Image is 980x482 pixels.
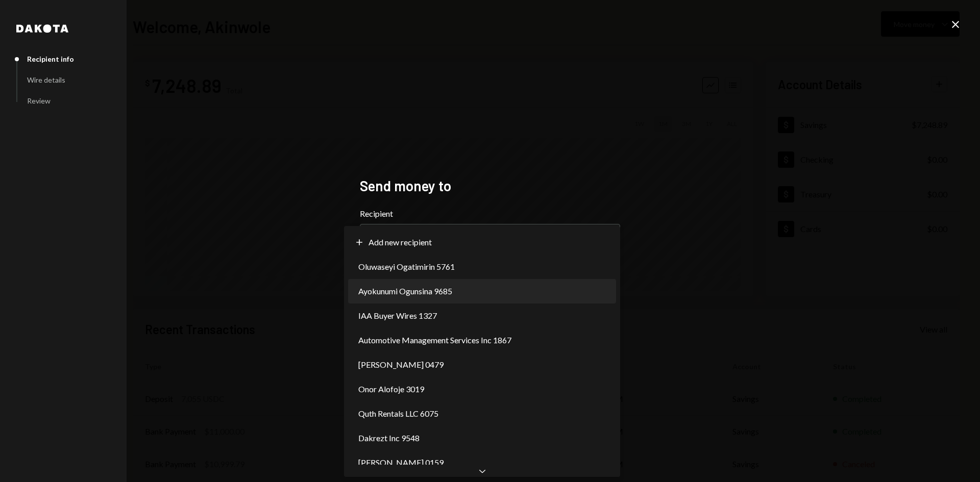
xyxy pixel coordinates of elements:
span: [PERSON_NAME] 0479 [358,359,444,371]
h2: Send money to [360,176,620,196]
div: Review [27,96,51,105]
label: Recipient [360,208,620,220]
span: Dakrezt Inc 9548 [358,432,420,444]
span: Add new recipient [369,236,432,248]
div: Recipient info [27,55,74,63]
span: Oluwaseyi Ogatimirin 5761 [358,261,455,273]
span: IAA Buyer Wires 1327 [358,310,437,322]
span: [PERSON_NAME] 0159 [358,456,444,469]
div: Wire details [27,75,65,84]
span: Ayokunumi Ogunsina 9685 [358,285,452,297]
span: Onor Alofoje 3019 [358,383,424,395]
button: Recipient [360,224,620,252]
span: Automotive Management Services Inc 1867 [358,334,511,346]
span: Quth Rentals LLC 6075 [358,408,438,420]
